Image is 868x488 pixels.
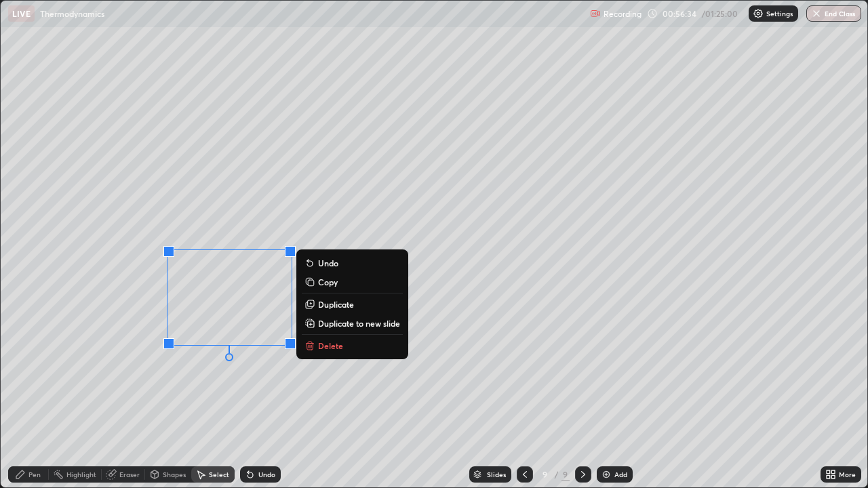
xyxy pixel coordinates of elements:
[561,468,570,481] div: 9
[811,8,822,19] img: end-class-cross
[318,258,338,268] p: Undo
[258,471,275,478] div: Undo
[119,471,140,478] div: Eraser
[209,471,229,478] div: Select
[66,471,96,478] div: Highlight
[601,469,612,480] img: add-slide-button
[302,296,403,312] button: Duplicate
[302,315,403,331] button: Duplicate to new slide
[614,471,627,478] div: Add
[302,255,403,271] button: Undo
[318,340,343,351] p: Delete
[604,9,642,19] p: Recording
[318,299,354,310] p: Duplicate
[555,470,559,479] div: /
[806,5,861,22] button: End Class
[163,471,186,478] div: Shapes
[12,8,31,19] p: LIVE
[766,10,793,17] p: Settings
[538,470,552,479] div: 9
[487,471,506,478] div: Slides
[318,277,338,287] p: Copy
[839,471,856,478] div: More
[318,318,400,329] p: Duplicate to new slide
[753,8,764,19] img: class-settings-icons
[28,471,41,478] div: Pen
[590,8,601,19] img: recording.375f2c34.svg
[302,338,403,354] button: Delete
[302,274,403,290] button: Copy
[40,8,104,19] p: Thermodynamics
